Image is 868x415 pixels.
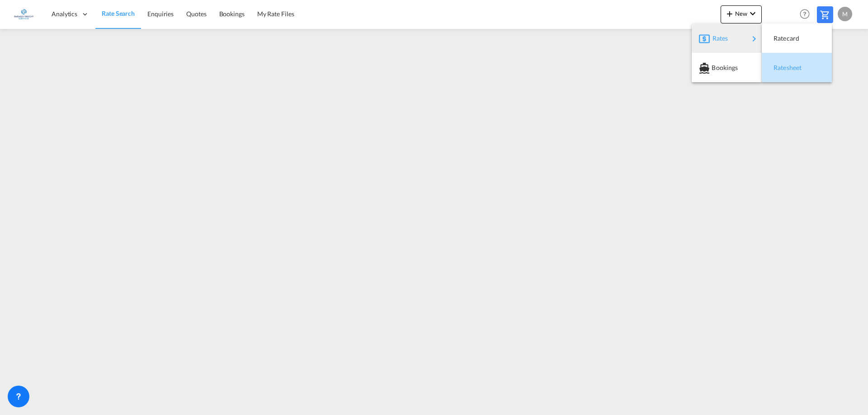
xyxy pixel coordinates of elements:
[749,33,759,44] md-icon: icon-chevron-right
[692,53,762,82] button: Bookings
[774,29,783,47] span: Ratecard
[774,59,783,77] span: Ratesheet
[769,27,825,50] div: Ratecard
[699,56,755,79] div: Bookings
[769,56,825,79] div: Ratesheet
[712,59,722,77] span: Bookings
[712,29,723,47] span: Rates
